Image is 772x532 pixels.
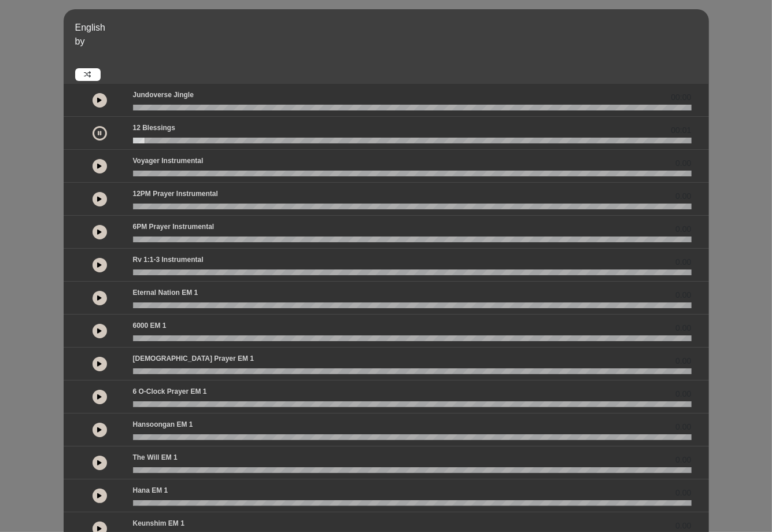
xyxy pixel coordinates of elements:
[675,289,691,301] span: 0.00
[133,452,178,463] p: The Will EM 1
[133,254,204,265] p: Rv 1:1-3 Instrumental
[133,386,207,397] p: 6 o-clock prayer EM 1
[133,156,204,166] p: Voyager Instrumental
[133,90,194,100] p: Jundoverse Jingle
[671,91,691,104] span: 00:00
[133,419,193,430] p: Hansoongan EM 1
[675,322,691,334] span: 0.00
[675,520,691,532] span: 0.00
[133,287,198,298] p: Eternal Nation EM 1
[675,421,691,433] span: 0.00
[675,157,691,169] span: 0.00
[675,256,691,268] span: 0.00
[133,353,254,364] p: [DEMOGRAPHIC_DATA] prayer EM 1
[675,223,691,235] span: 0.00
[133,518,184,529] p: Keunshim EM 1
[675,454,691,466] span: 0.00
[133,320,167,331] p: 6000 EM 1
[75,36,85,46] span: by
[133,189,218,199] p: 12PM Prayer Instrumental
[133,123,175,133] p: 12 Blessings
[675,487,691,499] span: 0.00
[675,388,691,400] span: 0.00
[75,21,706,35] p: English
[133,221,215,232] p: 6PM Prayer Instrumental
[133,485,168,496] p: Hana EM 1
[675,190,691,202] span: 0.00
[671,124,691,136] span: 00:01
[675,355,691,367] span: 0.00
